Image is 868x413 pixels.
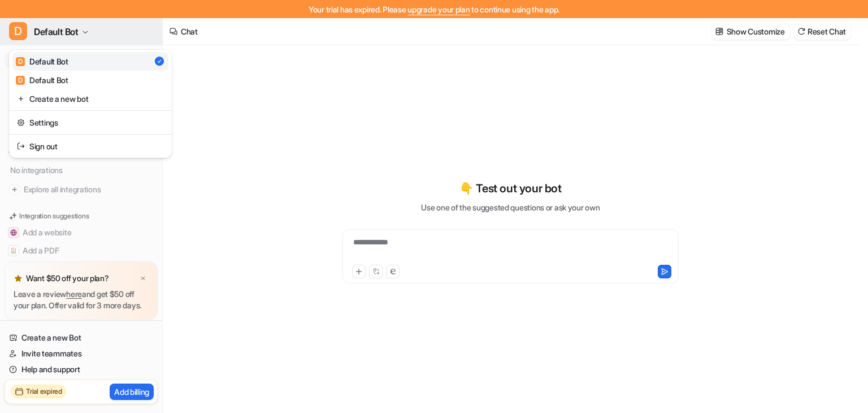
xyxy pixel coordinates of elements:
[17,140,25,152] img: reset
[17,117,25,128] img: reset
[16,74,68,86] div: Default Bot
[12,89,168,108] a: Create a new bot
[9,50,172,158] div: DDefault Bot
[16,76,25,85] span: D
[9,22,27,40] span: D
[12,137,168,156] a: Sign out
[17,93,25,105] img: reset
[12,113,168,132] a: Settings
[16,55,68,67] div: Default Bot
[16,57,25,66] span: D
[34,24,79,40] span: Default Bot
